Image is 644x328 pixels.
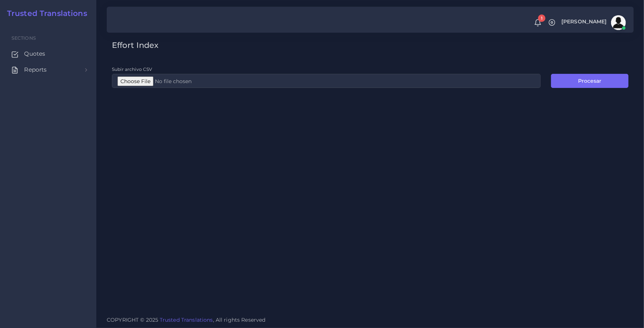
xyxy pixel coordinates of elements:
[107,316,266,324] span: COPYRIGHT © 2025
[112,66,152,72] label: Subir archivo CSV
[24,66,47,74] span: Reports
[558,15,628,30] a: [PERSON_NAME]avatar
[611,15,626,30] img: avatar
[538,14,545,22] span: 1
[160,316,213,323] a: Trusted Translations
[24,50,45,58] span: Quotes
[531,19,544,27] a: 1
[551,74,628,88] button: Procesar
[2,9,87,18] a: Trusted Translations
[6,62,91,78] a: Reports
[213,316,266,324] span: , All rights Reserved
[561,19,607,24] span: [PERSON_NAME]
[11,35,36,41] span: Sections
[6,46,91,62] a: Quotes
[112,40,628,50] h3: Effort Index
